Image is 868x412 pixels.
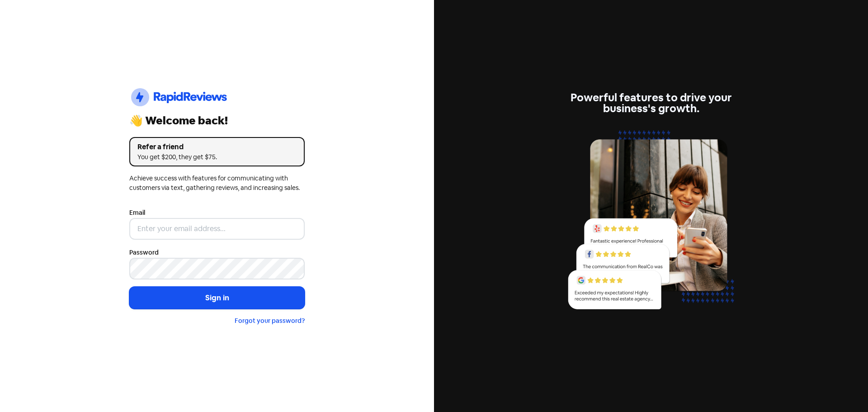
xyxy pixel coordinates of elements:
[137,152,297,162] div: You get $200, they get $75.
[129,115,305,126] div: 👋 Welcome back!
[129,218,305,240] input: Enter your email address...
[129,208,145,218] label: Email
[129,248,159,257] label: Password
[137,142,297,152] div: Refer a friend
[563,125,739,320] img: reviews
[129,174,305,193] div: Achieve success with features for communicating with customers via text, gathering reviews, and i...
[235,317,305,325] a: Forgot your password?
[563,92,739,114] div: Powerful features to drive your business's growth.
[129,287,305,309] button: Sign in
